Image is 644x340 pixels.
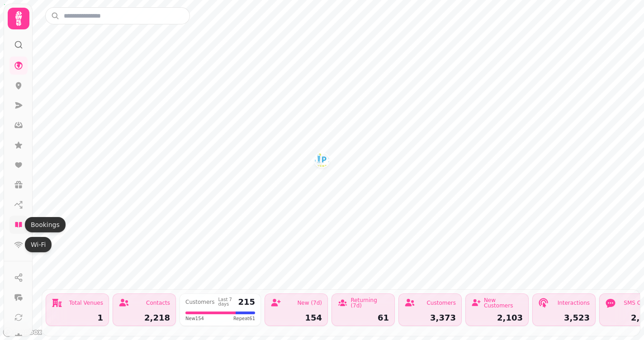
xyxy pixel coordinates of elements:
[185,299,215,305] div: Customers
[25,237,52,252] div: Wi-Fi
[471,314,523,322] div: 2,103
[52,314,103,322] div: 1
[558,300,590,306] div: Interactions
[337,314,389,322] div: 61
[3,327,43,337] a: Mapbox logo
[484,297,523,308] div: New Customers
[538,314,590,322] div: 3,523
[426,300,456,306] div: Customers
[146,300,170,306] div: Contacts
[297,300,322,306] div: New (7d)
[270,314,322,322] div: 154
[218,297,235,307] div: Last 7 days
[25,217,66,232] div: Bookings
[350,297,389,308] div: Returning (7d)
[315,153,329,167] button: Skyline SIPS SJQ
[185,315,204,322] span: New 154
[118,314,170,322] div: 2,218
[404,314,456,322] div: 3,373
[315,153,329,170] div: Map marker
[233,315,255,322] span: Repeat 61
[69,300,103,306] div: Total Venues
[238,298,255,306] div: 215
